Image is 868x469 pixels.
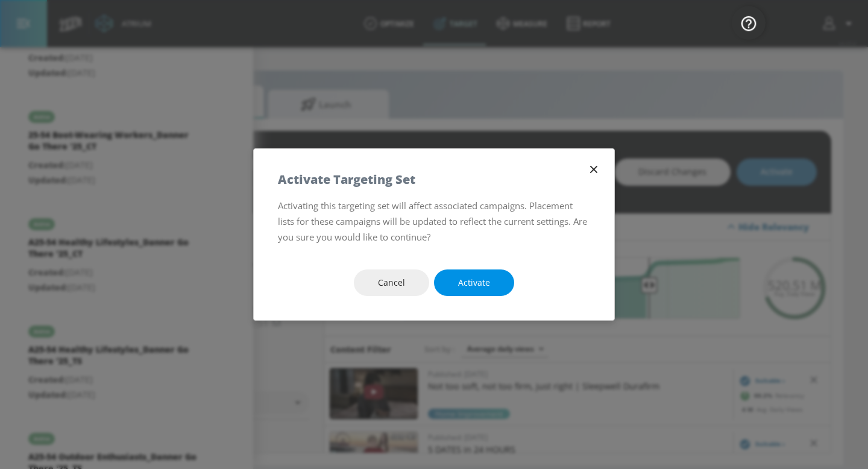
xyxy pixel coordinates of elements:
button: Open Resource Center [732,6,766,40]
span: Cancel [378,275,405,291]
p: Activating this targeting set will affect associated campaigns. Placement lists for these campaig... [278,198,590,245]
h5: Activate Targeting Set [278,173,415,186]
button: Cancel [354,269,429,297]
span: Activate [458,275,490,291]
button: Activate [434,269,514,297]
